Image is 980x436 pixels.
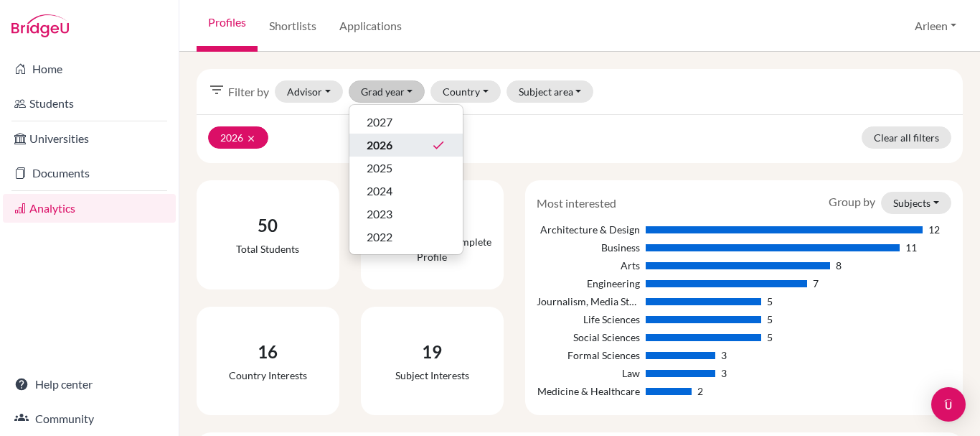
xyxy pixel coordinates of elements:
span: 2023 [367,205,392,223]
a: Analytics [3,194,176,223]
div: Country interests [229,368,307,383]
span: 2024 [367,182,392,200]
div: 3 [721,348,727,363]
div: Social Sciences [537,330,641,345]
div: 11 [905,240,917,255]
a: Universities [3,124,176,153]
i: done [431,138,446,152]
button: 2026done [349,134,463,157]
a: Community [3,404,176,433]
div: Law [537,366,641,381]
button: Arleen [908,12,963,40]
div: 50 [236,213,299,238]
button: 2025 [349,157,463,180]
div: 7 [813,276,819,291]
div: Most interested [526,195,627,212]
div: Life Sciences [537,312,641,327]
div: 5 [767,312,773,327]
div: Journalism, Media Studies & Communication [537,294,641,309]
span: 2027 [367,113,392,131]
a: Documents [3,159,176,187]
div: Medicine & Healthcare [537,384,641,399]
button: 2026clear [208,126,268,149]
a: Students [3,89,176,118]
button: 2024 [349,180,463,203]
button: Country [430,80,501,103]
div: Total students [236,241,299,256]
button: 2022 [349,226,463,249]
button: 2023 [349,203,463,226]
img: Bridge-U [11,14,69,37]
div: 2 [697,384,703,399]
div: Arts [537,258,641,273]
a: Clear all filters [862,126,951,149]
div: Business [537,240,641,255]
div: Grad year [349,104,463,255]
div: 12 [928,222,940,237]
div: Engineering [537,276,641,291]
div: 19 [395,339,469,365]
span: 2026 [367,136,392,154]
div: Formal Sciences [537,348,641,363]
button: 2027 [349,111,463,134]
i: clear [246,134,256,144]
span: Filter by [228,83,269,101]
div: Group by [818,192,962,214]
span: 2022 [367,228,392,246]
div: 5 [767,294,773,309]
div: 8 [836,258,842,273]
div: 5 [767,330,773,345]
button: Subject area [507,80,594,103]
div: 3 [721,366,727,381]
span: 2025 [367,159,392,177]
div: Subject interests [395,368,469,383]
div: 16 [229,339,307,365]
i: filter_list [208,81,225,98]
button: Advisor [275,80,343,103]
a: Home [3,55,176,83]
button: Subjects [881,192,951,214]
a: Help center [3,370,176,399]
div: Architecture & Design [537,222,641,237]
button: Grad year [349,80,425,103]
div: Open Intercom Messenger [931,387,966,422]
